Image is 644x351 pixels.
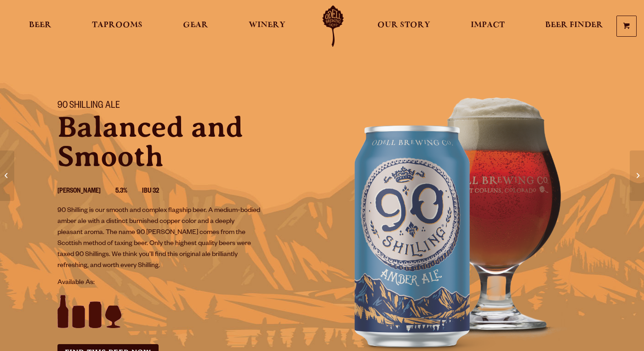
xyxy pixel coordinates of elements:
[377,22,430,29] span: Our Story
[23,6,57,47] a: Beer
[86,6,148,47] a: Taprooms
[545,22,603,29] span: Beer Finder
[371,6,436,47] a: Our Story
[316,6,350,47] a: Odell Home
[57,100,311,112] h1: 90 Shilling Ale
[57,278,311,289] p: Available As:
[29,22,51,29] span: Beer
[57,112,311,171] p: Balanced and Smooth
[249,22,285,29] span: Winery
[177,6,214,47] a: Gear
[243,6,291,47] a: Winery
[471,22,505,29] span: Impact
[57,206,261,272] p: 90 Shilling is our smooth and complex flagship beer. A medium-bodied amber ale with a distinct bu...
[539,6,609,47] a: Beer Finder
[142,186,174,198] li: IBU 32
[57,186,115,198] li: [PERSON_NAME]
[92,22,142,29] span: Taprooms
[115,186,142,198] li: 5.3%
[183,22,208,29] span: Gear
[465,6,511,47] a: Impact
